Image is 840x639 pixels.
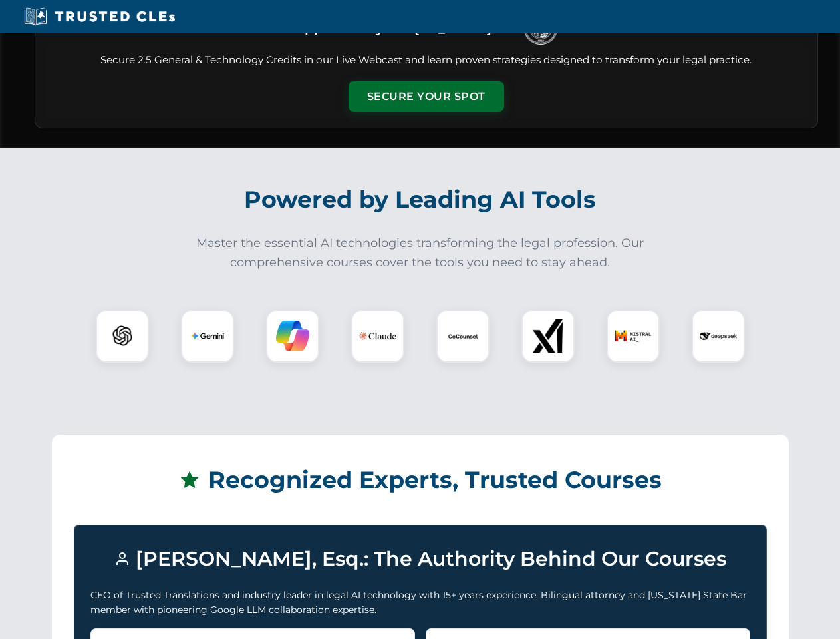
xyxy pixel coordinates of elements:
[615,318,652,355] img: Mistral AI Logo
[188,234,653,272] p: Master the essential AI technologies transforming the legal profession. Our comprehensive courses...
[351,310,404,363] div: Claude
[90,541,750,577] h3: [PERSON_NAME], Esq.: The Authority Behind Our Courses
[266,310,319,363] div: Copilot
[74,457,767,503] h2: Recognized Experts, Trusted Courses
[436,310,490,363] div: CoCounsel
[692,310,745,363] div: DeepSeek
[349,81,504,112] button: Secure Your Spot
[103,317,142,355] img: ChatGPT Logo
[181,310,234,363] div: Gemini
[51,53,801,68] p: Secure 2.5 General & Technology Credits in our Live Webcast and learn proven strategies designed ...
[607,310,660,363] div: Mistral AI
[90,588,750,618] p: CEO of Trusted Translations and industry leader in legal AI technology with 15+ years experience....
[531,319,565,353] img: xAI Logo
[359,318,396,355] img: Claude Logo
[96,310,149,363] div: ChatGPT
[20,7,179,27] img: Trusted CLEs
[276,319,309,353] img: Copilot Logo
[446,319,480,353] img: CoCounsel Logo
[521,310,575,363] div: xAI
[191,319,224,353] img: Gemini Logo
[700,318,737,355] img: DeepSeek Logo
[52,176,789,223] h2: Powered by Leading AI Tools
